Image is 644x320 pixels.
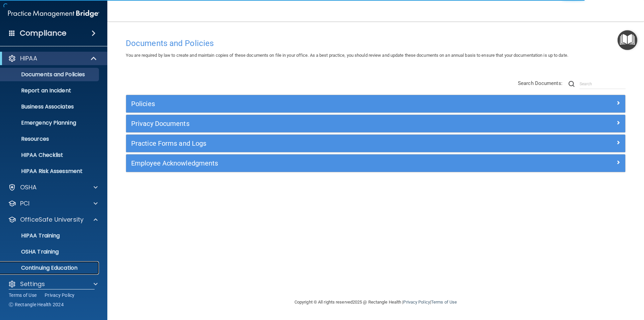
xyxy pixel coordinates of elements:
[8,280,98,288] a: Settings
[126,39,626,48] h4: Documents and Policies
[4,87,96,94] p: Report an Incident
[4,152,96,158] p: HIPAA Checklist
[8,7,99,20] img: PMB logo
[4,71,96,78] p: Documents and Policies
[45,292,75,299] a: Privacy Policy
[8,54,97,62] a: HIPAA
[131,98,620,109] a: Policies
[4,103,96,110] p: Business Associates
[618,30,637,50] button: Open Resource Center
[518,80,562,86] span: Search Documents:
[580,79,626,89] input: Search
[131,138,620,149] a: Practice Forms and Logs
[131,159,495,167] h5: Employee Acknowledgments
[431,300,457,305] a: Terms of Use
[131,140,495,147] h5: Practice Forms and Logs
[253,291,498,313] div: Copyright © All rights reserved 2025 @ Rectangle Health | |
[9,301,64,308] span: Ⓒ Rectangle Health 2024
[4,168,96,175] p: HIPAA Risk Assessment
[9,292,37,299] a: Terms of Use
[126,53,568,58] span: You are required by law to create and maintain copies of these documents on file in your office. ...
[4,248,59,255] p: OSHA Training
[131,100,495,107] h5: Policies
[20,183,37,191] p: OSHA
[131,120,495,127] h5: Privacy Documents
[20,199,30,208] p: PCI
[8,216,98,224] a: OfficeSafe University
[8,199,98,208] a: PCI
[569,81,575,87] img: ic-search.3b580494.png
[403,300,430,305] a: Privacy Policy
[8,183,98,191] a: OSHA
[4,120,96,126] p: Emergency Planning
[4,136,96,142] p: Resources
[4,265,96,271] p: Continuing Education
[20,216,84,224] p: OfficeSafe University
[131,158,620,169] a: Employee Acknowledgments
[20,280,45,288] p: Settings
[20,54,37,62] p: HIPAA
[528,272,636,299] iframe: Drift Widget Chat Controller
[131,118,620,129] a: Privacy Documents
[20,29,66,38] h4: Compliance
[4,232,60,239] p: HIPAA Training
